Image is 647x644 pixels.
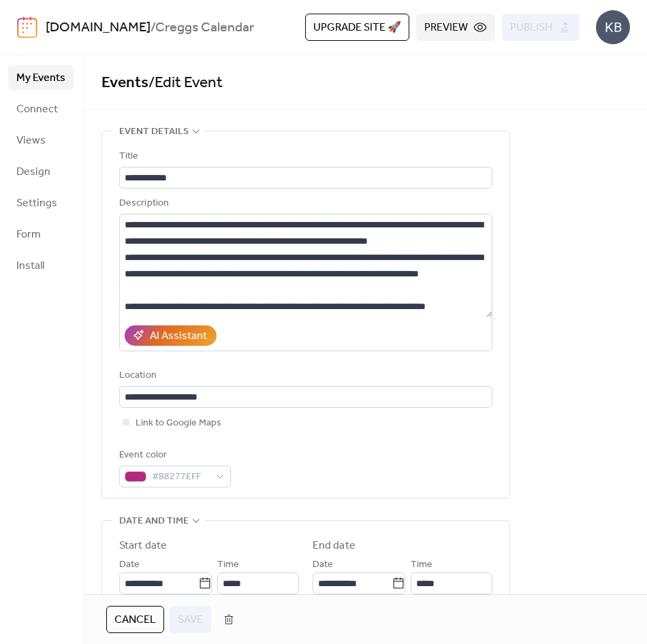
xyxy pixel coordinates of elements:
[151,15,155,41] b: /
[424,20,468,36] span: Preview
[17,16,37,38] img: logo
[148,68,223,98] span: / Edit Event
[119,538,167,554] div: Start date
[16,164,50,180] span: Design
[16,195,57,212] span: Settings
[8,65,74,90] a: My Events
[155,15,254,41] b: Creggs Calendar
[150,328,207,344] div: AI Assistant
[217,557,239,573] span: Time
[152,469,209,485] span: #B8277EFF
[119,124,189,140] span: Event details
[16,101,58,118] span: Connect
[8,191,74,215] a: Settings
[119,447,228,464] div: Event color
[305,14,409,41] button: Upgrade site 🚀
[119,557,140,573] span: Date
[313,20,401,36] span: Upgrade site 🚀
[119,195,490,212] div: Description
[16,258,44,274] span: Install
[8,253,74,278] a: Install
[16,133,46,149] span: Views
[114,612,156,628] span: Cancel
[119,368,490,384] div: Location
[125,325,217,346] button: AI Assistant
[416,14,495,41] button: Preview
[106,606,164,633] button: Cancel
[8,97,74,121] a: Connect
[119,513,189,530] span: Date and time
[16,70,65,86] span: My Events
[313,557,333,573] span: Date
[596,10,630,44] div: KB
[101,68,148,98] a: Events
[119,148,490,165] div: Title
[46,15,151,41] a: [DOMAIN_NAME]
[136,415,221,432] span: Link to Google Maps
[8,222,74,246] a: Form
[8,128,74,152] a: Views
[8,159,74,184] a: Design
[16,227,41,243] span: Form
[313,538,356,554] div: End date
[411,557,432,573] span: Time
